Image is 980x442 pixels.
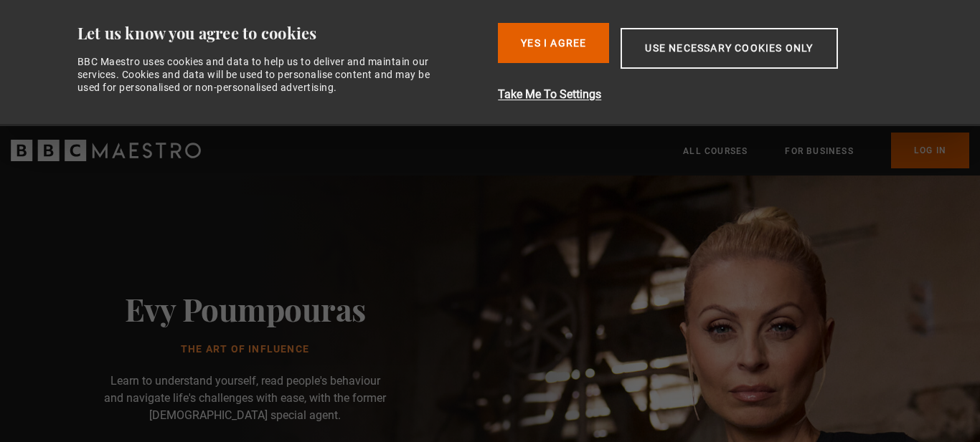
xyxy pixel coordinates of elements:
button: Take Me To Settings [498,86,913,103]
svg: BBC Maestro [11,140,201,161]
h2: Evy Poumpouras [125,290,366,327]
div: Let us know you agree to cookies [77,23,487,44]
button: Use necessary cookies only [621,28,837,69]
button: Yes I Agree [498,23,609,63]
h1: The Art of Influence [125,344,366,355]
div: BBC Maestro uses cookies and data to help us to deliver and maintain our services. Cookies and da... [77,55,446,95]
a: Log In [891,133,969,168]
a: For business [785,144,853,158]
p: Learn to understand yourself, read people's behaviour and navigate life's challenges with ease, w... [102,373,389,424]
nav: Primary [683,133,969,168]
a: All Courses [683,144,748,158]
